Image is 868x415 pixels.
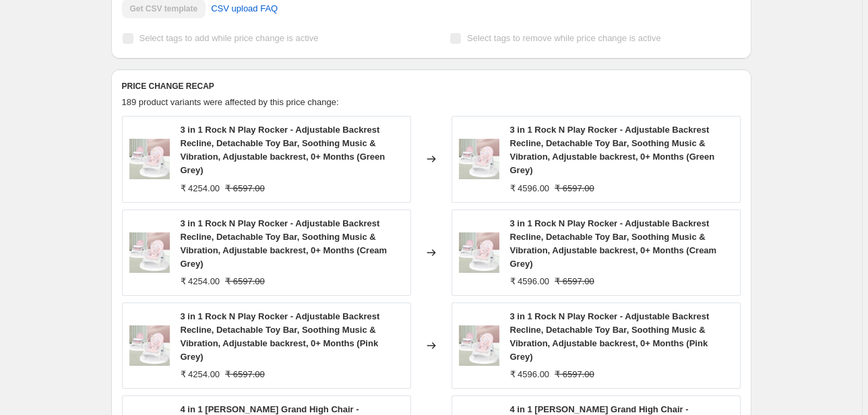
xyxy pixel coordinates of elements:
[510,182,550,195] div: ₹ 4596.00
[510,368,550,381] div: ₹ 4596.00
[122,97,339,107] span: 189 product variants were affected by this price change:
[555,368,594,381] strike: ₹ 6597.00
[139,33,319,43] span: Select tags to add while price change is active
[225,182,265,195] strike: ₹ 6597.00
[510,218,717,269] span: 3 in 1 Rock N Play Rocker - Adjustable Backrest Recline, Detachable Toy Bar, Soothing Music & Vib...
[510,311,710,362] span: 3 in 1 Rock N Play Rocker - Adjustable Backrest Recline, Detachable Toy Bar, Soothing Music & Vib...
[211,2,278,15] span: CSV upload FAQ
[225,275,265,288] strike: ₹ 6597.00
[555,182,594,195] strike: ₹ 6597.00
[181,218,387,269] span: 3 in 1 Rock N Play Rocker - Adjustable Backrest Recline, Detachable Toy Bar, Soothing Music & Vib...
[181,311,380,362] span: 3 in 1 Rock N Play Rocker - Adjustable Backrest Recline, Detachable Toy Bar, Soothing Music & Vib...
[459,325,499,366] img: PinkGrey_80x.webp
[467,33,661,43] span: Select tags to remove while price change is active
[129,139,170,179] img: PinkGrey_80x.webp
[510,125,715,175] span: 3 in 1 Rock N Play Rocker - Adjustable Backrest Recline, Detachable Toy Bar, Soothing Music & Vib...
[129,325,170,366] img: PinkGrey_80x.webp
[459,232,499,273] img: PinkGrey_80x.webp
[181,182,220,195] div: ₹ 4254.00
[122,81,741,92] h6: PRICE CHANGE RECAP
[181,368,220,381] div: ₹ 4254.00
[555,275,594,288] strike: ₹ 6597.00
[225,368,265,381] strike: ₹ 6597.00
[459,139,499,179] img: PinkGrey_80x.webp
[510,275,550,288] div: ₹ 4596.00
[181,275,220,288] div: ₹ 4254.00
[181,125,385,175] span: 3 in 1 Rock N Play Rocker - Adjustable Backrest Recline, Detachable Toy Bar, Soothing Music & Vib...
[129,232,170,273] img: PinkGrey_80x.webp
